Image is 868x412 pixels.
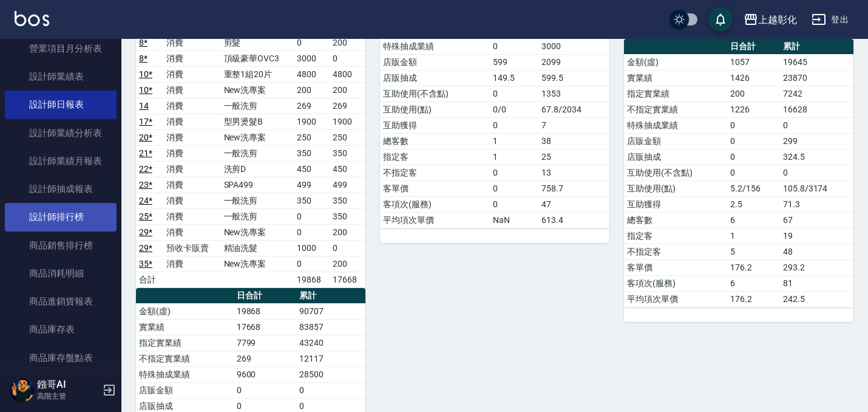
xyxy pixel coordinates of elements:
td: 450 [294,161,330,177]
td: 105.8/3174 [780,180,853,196]
a: 設計師業績月報表 [5,147,117,175]
td: 0 [294,256,330,272]
a: 營業項目月分析表 [5,35,117,63]
td: 38 [538,133,609,149]
td: New洗專案 [221,224,294,240]
td: 0 [234,382,296,398]
td: 450 [330,161,365,177]
td: 13 [538,165,609,180]
a: 設計師排行榜 [5,203,117,231]
td: 1226 [727,101,779,117]
a: 設計師業績表 [5,63,117,91]
a: 商品庫存盤點表 [5,344,117,372]
td: 269 [294,98,330,114]
a: 商品銷售排行榜 [5,232,117,259]
td: 350 [294,193,330,208]
td: 4800 [330,66,365,82]
td: 消費 [163,145,221,161]
td: 242.5 [780,291,853,307]
th: 日合計 [727,39,779,55]
td: 81 [780,275,853,291]
td: 客項次(服務) [380,196,490,212]
td: 平均項次單價 [624,291,727,307]
td: 特殊抽成業績 [136,366,234,382]
td: 83857 [296,319,365,335]
td: 消費 [163,114,221,129]
td: 0 [490,165,538,180]
td: 613.4 [538,212,609,228]
button: save [708,7,733,32]
td: 消費 [163,193,221,208]
td: 1000 [294,240,330,256]
td: 350 [330,208,365,224]
td: 互助使用(不含點) [380,86,490,101]
td: New洗專案 [221,82,294,98]
td: 9600 [234,366,296,382]
td: 28500 [296,366,365,382]
td: 互助使用(點) [380,101,490,117]
td: 200 [330,35,365,50]
td: 0 [780,165,853,180]
td: 0 [294,224,330,240]
td: 合計 [136,272,163,287]
td: 0 [727,117,779,133]
td: 消費 [163,98,221,114]
td: 一般洗剪 [221,193,294,208]
td: 頂級豪華OVC3 [221,50,294,66]
table: a dense table [624,39,853,307]
td: 350 [330,193,365,208]
td: 1900 [330,114,365,129]
td: 0/0 [490,101,538,117]
button: 登出 [807,9,853,31]
td: 3000 [294,50,330,66]
td: 5 [727,244,779,259]
td: 3000 [538,38,609,54]
td: 6 [727,275,779,291]
td: 2099 [538,54,609,70]
td: 7 [538,117,609,133]
td: 店販金額 [136,382,234,398]
td: 48 [780,244,853,259]
td: 0 [727,133,779,149]
td: 精油洗髮 [221,240,294,256]
td: 0 [490,117,538,133]
td: 0 [727,165,779,180]
td: 消費 [163,66,221,82]
td: 0 [727,149,779,165]
td: 店販抽成 [624,149,727,165]
td: 消費 [163,161,221,177]
p: 高階主管 [37,391,99,402]
td: 平均項次單價 [380,212,490,228]
td: 店販金額 [624,133,727,149]
td: 7242 [780,86,853,101]
td: 1 [490,133,538,149]
a: 14 [139,101,149,111]
td: 0 [294,208,330,224]
td: 599 [490,54,538,70]
td: 67.8/2034 [538,101,609,117]
td: 特殊抽成業績 [624,117,727,133]
td: 47 [538,196,609,212]
td: 0 [780,117,853,133]
td: 1057 [727,54,779,70]
td: 店販金額 [380,54,490,70]
td: 不指定實業績 [136,351,234,366]
td: 0 [294,35,330,50]
td: 客單價 [624,259,727,275]
th: 累計 [296,288,365,304]
td: 客項次(服務) [624,275,727,291]
th: 日合計 [234,288,296,304]
td: 90707 [296,303,365,319]
td: 1900 [294,114,330,129]
td: 269 [330,98,365,114]
td: 消費 [163,256,221,272]
td: 200 [294,82,330,98]
a: 設計師日報表 [5,91,117,118]
td: 0 [330,50,365,66]
td: 消費 [163,224,221,240]
button: 上越彰化 [739,7,802,32]
td: 200 [330,82,365,98]
td: 不指定客 [624,244,727,259]
td: 0 [490,38,538,54]
td: 200 [330,224,365,240]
